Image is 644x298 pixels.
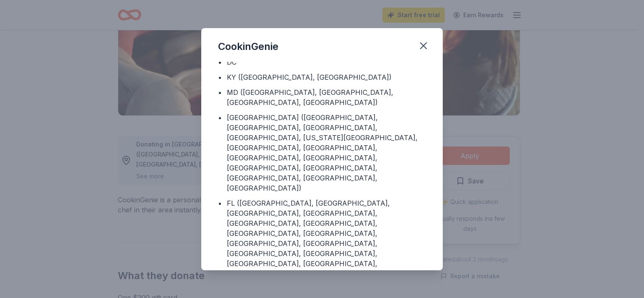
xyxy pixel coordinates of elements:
div: FL ([GEOGRAPHIC_DATA], [GEOGRAPHIC_DATA], [GEOGRAPHIC_DATA], [GEOGRAPHIC_DATA], [GEOGRAPHIC_DATA]... [227,198,426,279]
div: KY ([GEOGRAPHIC_DATA], [GEOGRAPHIC_DATA]) [227,72,392,82]
div: [GEOGRAPHIC_DATA] ([GEOGRAPHIC_DATA], [GEOGRAPHIC_DATA], [GEOGRAPHIC_DATA], [GEOGRAPHIC_DATA], [U... [227,112,426,193]
div: • [218,112,222,123]
div: • [218,57,222,67]
div: • [218,198,222,208]
div: • [218,87,222,97]
div: • [218,72,222,82]
div: CookinGenie [218,40,278,53]
div: DC [227,57,236,67]
div: MD ([GEOGRAPHIC_DATA], [GEOGRAPHIC_DATA], [GEOGRAPHIC_DATA], [GEOGRAPHIC_DATA]) [227,87,426,107]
